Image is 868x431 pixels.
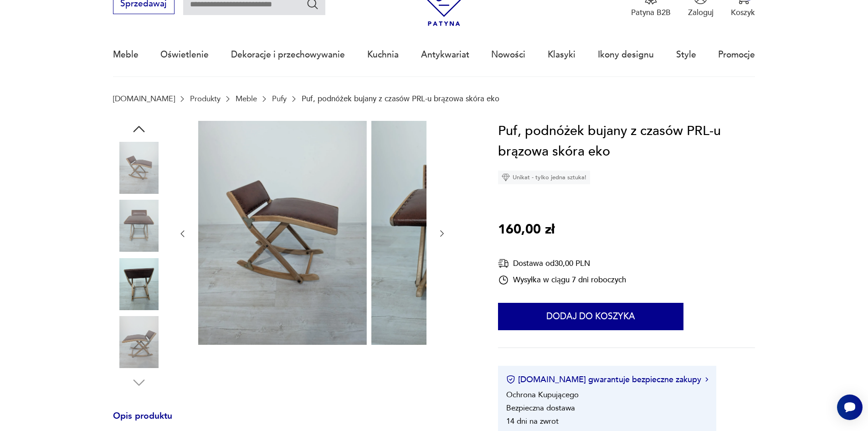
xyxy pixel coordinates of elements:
h1: Puf, podnóżek bujany z czasów PRL-u brązowa skóra eko [498,121,755,162]
p: Zaloguj [688,7,714,18]
img: Zdjęcie produktu Puf, podnóżek bujany z czasów PRL-u brązowa skóra eko [371,121,540,345]
img: Zdjęcie produktu Puf, podnóżek bujany z czasów PRL-u brązowa skóra eko [113,200,165,252]
p: Puf, podnóżek bujany z czasów PRL-u brązowa skóra eko [302,94,499,103]
a: Antykwariat [421,34,469,76]
li: 14 dni na zwrot [506,416,559,426]
img: Zdjęcie produktu Puf, podnóżek bujany z czasów PRL-u brązowa skóra eko [113,142,165,194]
a: Style [676,34,696,76]
a: Kuchnia [367,34,399,76]
img: Zdjęcie produktu Puf, podnóżek bujany z czasów PRL-u brązowa skóra eko [198,121,367,345]
img: Ikona certyfikatu [506,375,515,384]
p: Koszyk [731,7,755,18]
button: Dodaj do koszyka [498,303,683,330]
a: Meble [236,94,257,103]
li: Bezpieczna dostawa [506,403,575,413]
img: Ikona diamentu [502,173,510,182]
a: Promocje [718,34,755,76]
a: Produkty [190,94,221,103]
iframe: Smartsupp widget button [837,395,863,420]
a: Oświetlenie [160,34,209,76]
a: Klasyki [548,34,575,76]
img: Zdjęcie produktu Puf, podnóżek bujany z czasów PRL-u brązowa skóra eko [113,316,165,368]
a: [DOMAIN_NAME] [113,94,175,103]
a: Meble [113,34,139,76]
img: Zdjęcie produktu Puf, podnóżek bujany z czasów PRL-u brązowa skóra eko [113,258,165,310]
a: Nowości [491,34,525,76]
button: [DOMAIN_NAME] gwarantuje bezpieczne zakupy [506,374,708,385]
img: Ikona strzałki w prawo [705,377,708,382]
a: Sprzedawaj [113,1,175,8]
img: Ikona dostawy [498,258,509,269]
div: Dostawa od 30,00 PLN [498,258,626,269]
div: Wysyłka w ciągu 7 dni roboczych [498,275,626,286]
div: Unikat - tylko jedna sztuka! [498,171,590,184]
h3: Opis produktu [113,413,472,431]
a: Dekoracje i przechowywanie [231,34,345,76]
li: Ochrona Kupującego [506,389,579,400]
p: 160,00 zł [498,219,555,240]
a: Pufy [272,94,287,103]
p: Patyna B2B [631,7,671,18]
a: Ikony designu [598,34,654,76]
